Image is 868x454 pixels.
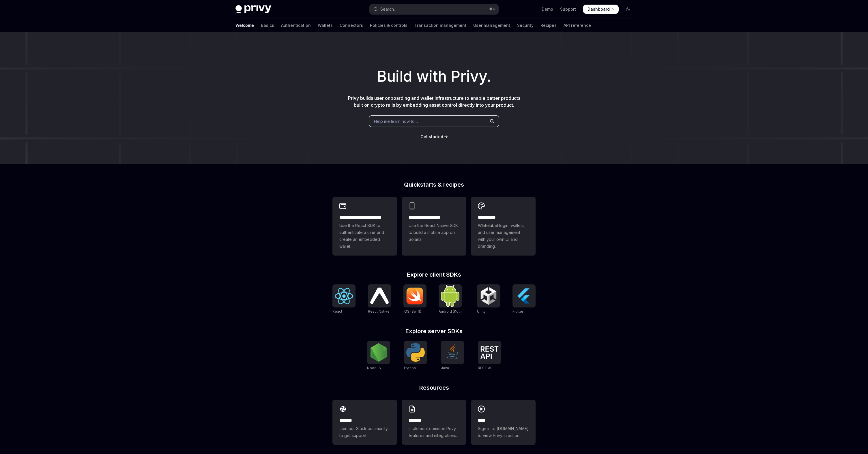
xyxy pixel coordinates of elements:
[370,18,407,32] a: Policies & controls
[471,197,536,256] a: **** *****Whitelabel login, wallets, and user management with your own UI and branding.
[439,284,465,314] a: Android (Kotlin)Android (Kotlin)
[9,65,859,88] h1: Build with Privy.
[478,222,529,250] span: Whitelabel login, wallets, and user management with your own UI and branding.
[367,366,381,370] span: NodeJS
[564,18,591,32] a: API reference
[403,309,421,314] span: iOS (Swift)
[332,182,536,187] h2: Quickstarts & recipes
[517,18,534,32] a: Security
[235,5,271,13] img: dark logo
[339,425,390,439] span: Join our Slack community to get support.
[480,346,499,359] img: REST API
[332,328,536,334] h2: Explore server SDKs
[443,343,462,362] img: Java
[512,284,536,314] a: FlutterFlutter
[332,400,397,445] a: **** **Join our Slack community to get support.
[478,425,529,439] span: Sign in to [DOMAIN_NAME] to view Privy in action.
[489,7,495,12] span: ⌘ K
[348,95,520,108] span: Privy builds user onboarding and wallet infrastructure to enable better products built on crypto ...
[402,197,466,256] a: **** **** **** ***Use the React Native SDK to build a mobile app on Solana.
[367,341,390,371] a: NodeJSNodeJS
[542,6,553,12] a: Demo
[368,284,391,314] a: React NativeReact Native
[374,118,418,124] span: Help me learn how to…
[318,18,333,32] a: Wallets
[404,341,427,371] a: PythonPython
[261,18,274,32] a: Basics
[332,272,536,277] h2: Explore client SDKs
[332,309,342,314] span: React
[332,284,356,314] a: ReactReact
[402,400,466,445] a: **** **Implement common Privy features and integrations.
[473,18,510,32] a: User management
[623,5,633,14] button: Toggle dark mode
[441,366,449,370] span: Java
[380,6,396,13] div: Search...
[235,18,254,32] a: Welcome
[409,222,459,243] span: Use the React Native SDK to build a mobile app on Solana.
[588,6,610,12] span: Dashboard
[370,288,389,304] img: React Native
[515,287,533,305] img: Flutter
[420,134,443,140] a: Get started
[332,385,536,391] h2: Resources
[406,343,425,362] img: Python
[471,400,536,445] a: ****Sign in to [DOMAIN_NAME] to view Privy in action.
[479,287,498,305] img: Unity
[439,309,465,314] span: Android (Kotlin)
[477,309,486,314] span: Unity
[369,4,499,14] button: Open search
[420,134,443,139] span: Get started
[340,18,363,32] a: Connectors
[339,222,390,250] span: Use the React SDK to authenticate a user and create an embedded wallet.
[406,287,424,305] img: iOS (Swift)
[404,366,416,370] span: Python
[583,5,619,14] a: Dashboard
[414,18,466,32] a: Transaction management
[441,285,459,307] img: Android (Kotlin)
[409,425,459,439] span: Implement common Privy features and integrations.
[281,18,311,32] a: Authentication
[335,288,353,304] img: React
[512,309,523,314] span: Flutter
[478,366,493,370] span: REST API
[560,6,576,12] a: Support
[477,284,500,314] a: UnityUnity
[403,284,426,314] a: iOS (Swift)iOS (Swift)
[369,343,388,362] img: NodeJS
[478,341,501,371] a: REST APIREST API
[540,18,557,32] a: Recipes
[368,309,390,314] span: React Native
[441,341,464,371] a: JavaJava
